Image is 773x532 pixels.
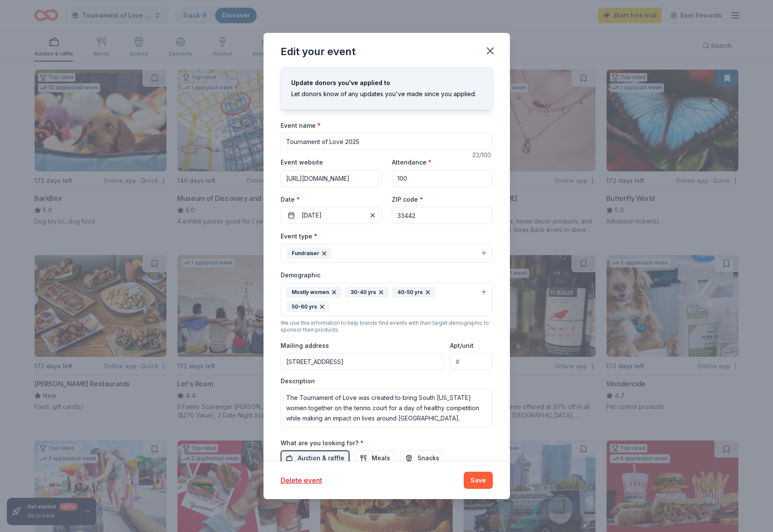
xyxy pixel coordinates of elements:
div: We use this information to help brands find events with their target demographic to sponsor their... [281,320,493,333]
button: Snacks [400,450,444,466]
button: [DATE] [281,207,382,224]
button: Meals [355,450,395,466]
div: Edit your event [281,45,355,59]
label: Apt/unit [450,341,474,350]
div: 50-60 yrs [286,301,329,312]
div: 30-40 yrs [345,287,388,298]
label: Date [281,195,382,204]
span: Meals [372,453,390,463]
input: Enter a US address [281,353,444,370]
div: 23 /100 [472,150,493,160]
input: 12345 (U.S. only) [392,207,493,224]
textarea: The Tournament of Love was created to bring South [US_STATE] women together on the tennis court f... [281,389,493,427]
div: Fundraiser [286,248,332,259]
button: Fundraiser [281,244,493,263]
label: What are you looking for? [281,439,364,447]
label: Event website [281,158,323,167]
input: # [450,353,492,370]
button: Save [464,472,493,489]
button: Auction & raffle [281,450,349,466]
div: Update donors you've applied to [291,78,482,88]
label: ZIP code [392,195,423,204]
label: Demographic [281,271,320,279]
input: https://www... [281,170,382,187]
label: Event name [281,121,321,130]
div: Mostly women [286,287,341,298]
span: Auction & raffle [298,453,344,463]
label: Event type [281,232,317,241]
span: Snacks [418,453,439,463]
label: Mailing address [281,341,329,350]
div: Let donors know of any updates you've made since you applied. [291,89,482,99]
label: Description [281,377,315,385]
button: Delete event [281,475,322,485]
input: 20 [392,170,493,187]
input: Spring Fundraiser [281,133,493,150]
div: 40-50 yrs [392,287,435,298]
button: Mostly women30-40 yrs40-50 yrs50-60 yrs [281,283,493,316]
label: Attendance [392,158,432,167]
